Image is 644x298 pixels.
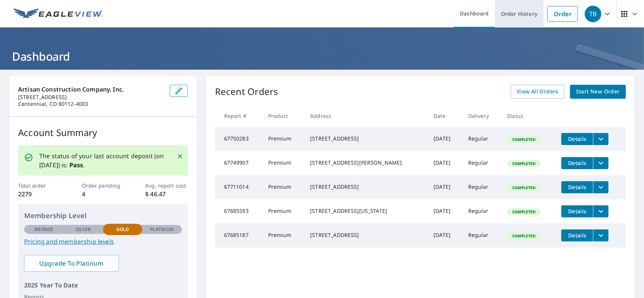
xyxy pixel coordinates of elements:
button: filesDropdownBtn-67685593 [593,205,609,217]
th: Date [427,105,462,127]
div: [STREET_ADDRESS] [310,135,421,142]
span: Start New Order [576,87,620,96]
td: [DATE] [427,127,462,151]
button: detailsBtn-67685187 [561,229,593,241]
td: Regular [462,127,501,151]
button: filesDropdownBtn-67711014 [593,181,609,193]
td: Premium [262,175,304,199]
td: Regular [462,199,501,223]
span: Completed [508,161,540,166]
p: Membership Level [24,211,182,221]
p: Account Summary [18,126,188,139]
span: Details [566,208,589,215]
td: 67685593 [215,199,262,223]
td: Premium [262,199,304,223]
p: The status of your last account deposit (on [DATE]) is: . [39,151,168,170]
p: Order pending [82,182,124,189]
span: Completed [508,137,540,142]
p: [STREET_ADDRESS] [18,94,164,101]
p: 2279 [18,189,60,199]
button: detailsBtn-67749907 [561,157,593,169]
th: Address [304,105,427,127]
a: Pricing and membership levels [24,237,182,246]
td: 67711014 [215,175,262,199]
img: EV Logo [14,8,103,20]
button: filesDropdownBtn-67750283 [593,133,609,145]
a: View All Orders [511,85,564,99]
h1: Dashboard [9,49,635,64]
td: 67749907 [215,151,262,175]
button: detailsBtn-67685593 [561,205,593,217]
p: 4 [82,189,124,199]
p: Avg. report cost [145,182,188,189]
th: Delivery [462,105,501,127]
span: Completed [508,233,540,238]
div: [STREET_ADDRESS][PERSON_NAME] [310,159,421,167]
p: Silver [75,226,91,233]
span: View All Orders [517,87,558,96]
span: Upgrade To Platinum [30,259,113,267]
span: Details [566,135,589,142]
p: Total order [18,182,60,189]
td: Regular [462,223,501,248]
td: Regular [462,175,501,199]
span: Details [566,232,589,239]
span: Completed [508,209,540,214]
a: Start New Order [570,85,626,99]
a: Order [547,6,578,22]
a: Upgrade To Platinum [24,255,119,272]
td: [DATE] [427,151,462,175]
span: Details [566,159,589,167]
p: 2025 Year To Date [24,281,182,290]
th: Product [262,105,304,127]
td: Premium [262,223,304,248]
td: [DATE] [427,199,462,223]
th: Report # [215,105,262,127]
div: TB [585,6,601,22]
td: 67685187 [215,223,262,248]
th: Status [501,105,555,127]
button: detailsBtn-67711014 [561,181,593,193]
td: Regular [462,151,501,175]
td: [DATE] [427,223,462,248]
p: $ 46.47 [145,189,188,199]
p: Centennial, CO 80112-4003 [18,101,164,107]
div: [STREET_ADDRESS] [310,183,421,191]
button: filesDropdownBtn-67749907 [593,157,609,169]
button: Close [175,151,185,161]
td: 67750283 [215,127,262,151]
span: Details [566,183,589,191]
p: Recent Orders [215,85,278,99]
p: Gold [116,226,129,233]
p: Artisan Construction Company, Inc. [18,85,164,94]
div: [STREET_ADDRESS] [310,231,421,239]
td: Premium [262,151,304,175]
p: Bronze [34,226,53,233]
td: [DATE] [427,175,462,199]
b: Pass [69,161,83,169]
div: [STREET_ADDRESS][US_STATE] [310,207,421,215]
p: Platinum [150,226,174,233]
td: Premium [262,127,304,151]
button: filesDropdownBtn-67685187 [593,229,609,241]
button: detailsBtn-67750283 [561,133,593,145]
span: Completed [508,185,540,190]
